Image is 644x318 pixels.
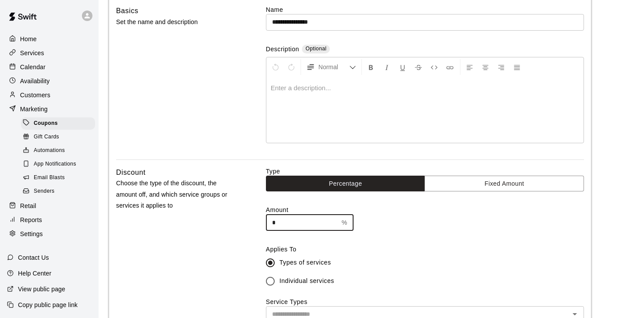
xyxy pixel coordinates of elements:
p: Set the name and description [116,17,238,28]
a: Reports [7,213,92,226]
p: Help Center [18,269,51,278]
button: Undo [268,59,283,75]
a: Automations [21,144,99,158]
a: Gift Cards [21,130,99,144]
p: Calendar [20,63,46,71]
p: Contact Us [18,253,49,262]
label: Applies To [266,245,584,254]
button: Percentage [266,176,425,192]
p: View public page [18,285,65,293]
button: Redo [284,59,299,75]
button: Format Strikethrough [411,59,426,75]
button: Insert Code [427,59,442,75]
span: App Notifications [34,160,76,169]
button: Fixed Amount [425,176,584,192]
span: Optional [305,46,326,52]
p: Services [20,49,44,57]
button: Left Align [462,59,477,75]
div: Gift Cards [21,131,95,143]
div: App Notifications [21,158,95,170]
p: Choose the type of the discount, the amount off, and which service groups or services it applies to [116,178,238,211]
button: Format Italics [379,59,394,75]
p: Customers [20,91,50,99]
button: Format Bold [364,59,379,75]
a: Marketing [7,102,92,116]
label: Description [266,45,299,55]
a: Home [7,32,92,46]
button: Justify Align [510,59,524,75]
a: Retail [7,199,92,212]
button: Formatting Options [303,59,360,75]
label: Service Types [266,298,308,305]
label: Name [266,5,584,14]
a: Settings [7,227,92,240]
span: Gift Cards [34,133,59,141]
p: Availability [20,77,50,85]
div: Email Blasts [21,172,95,184]
span: Normal [318,63,349,71]
a: Email Blasts [21,171,99,185]
div: Senders [21,185,95,198]
a: Coupons [21,117,99,130]
h6: Discount [116,167,145,178]
span: Senders [34,187,55,196]
span: Coupons [34,119,58,128]
span: Automations [34,146,65,155]
p: Home [20,35,37,43]
a: Customers [7,88,92,102]
h6: Basics [116,5,138,17]
p: Settings [20,230,43,238]
label: Amount [266,205,584,214]
p: Retail [20,201,36,210]
a: Calendar [7,60,92,74]
a: Services [7,46,92,60]
label: Type [266,167,584,176]
p: % [342,218,347,227]
p: Copy public page link [18,300,78,309]
span: Types of services [280,258,331,267]
span: Individual services [280,276,334,286]
a: Availability [7,74,92,88]
p: Marketing [20,105,48,113]
div: Coupons [21,117,95,130]
a: App Notifications [21,158,99,171]
a: Senders [21,185,99,198]
button: Insert Link [442,59,457,75]
button: Format Underline [395,59,410,75]
button: Center Align [478,59,493,75]
p: Reports [20,216,42,224]
span: Email Blasts [34,173,65,182]
div: Automations [21,145,95,157]
button: Right Align [494,59,509,75]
